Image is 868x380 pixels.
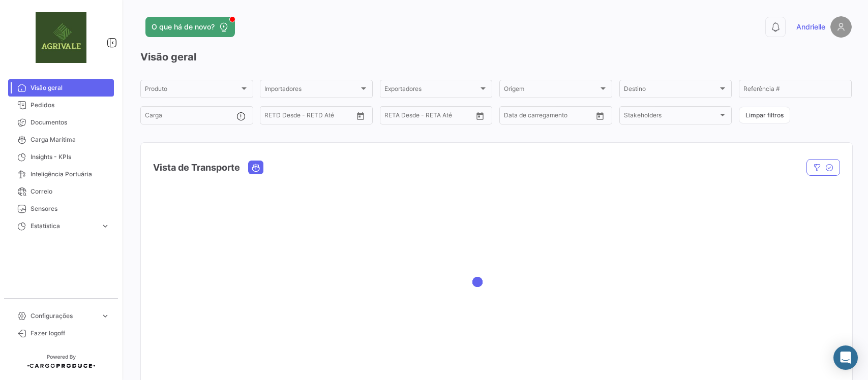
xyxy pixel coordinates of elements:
a: Correio [8,183,114,200]
button: Open calendar [472,108,488,123]
span: Carga Marítima [31,135,110,144]
img: fe574793-62e2-4044-a149-c09beef10e0e.png [36,12,86,63]
input: Até [529,113,572,120]
h4: Vista de Transporte [153,161,240,175]
span: Visão geral [31,83,110,92]
button: Limpar filtros [739,107,790,123]
input: Desde [504,113,522,120]
span: expand_more [101,311,110,321]
div: Abrir Intercom Messenger [833,345,858,370]
a: Insights - KPIs [8,148,114,166]
input: Até [410,113,452,120]
input: Até [290,113,332,120]
a: Documentos [8,114,114,131]
span: Origem [504,87,598,94]
span: Destino [624,87,719,94]
span: Importadores [264,87,359,94]
span: Correio [31,187,110,196]
span: Inteligência Portuária [31,170,110,179]
a: Carga Marítima [8,131,114,148]
img: placeholder-user.png [830,16,852,38]
span: Documentos [31,118,110,127]
span: Exportadores [384,87,479,94]
span: Andrielle [796,22,825,32]
a: Inteligência Portuária [8,166,114,183]
button: O que há de novo? [145,17,235,37]
span: Insights - KPIs [31,152,110,162]
span: Pedidos [31,101,110,110]
span: Produto [145,87,240,94]
span: expand_more [101,221,110,231]
a: Pedidos [8,97,114,114]
input: Desde [264,113,283,120]
h3: Visão geral [140,50,852,64]
button: Open calendar [592,108,608,123]
span: Stakeholders [624,113,719,120]
button: Open calendar [353,108,368,123]
span: O que há de novo? [152,22,215,32]
a: Visão geral [8,79,114,97]
span: Configurações [31,311,97,321]
input: Desde [384,113,403,120]
button: Ocean [249,161,263,174]
span: Estatística [31,221,97,231]
a: Sensores [8,200,114,217]
span: Sensores [31,204,110,213]
span: Fazer logoff [31,329,110,338]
